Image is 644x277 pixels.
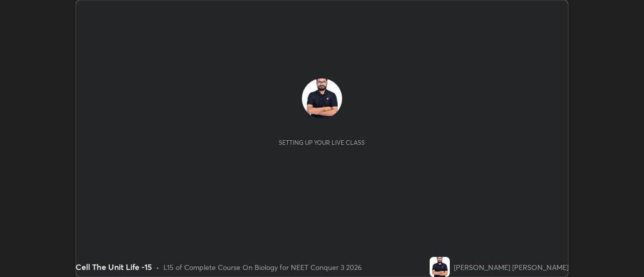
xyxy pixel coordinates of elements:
div: Setting up your live class [279,139,365,146]
div: • [156,262,159,272]
div: [PERSON_NAME] [PERSON_NAME] [454,262,569,272]
div: Cell The Unit Life -15 [75,261,152,273]
img: 719b3399970646c8895fdb71918d4742.jpg [302,78,342,119]
div: L15 of Complete Course On Biology for NEET Conquer 3 2026 [164,262,362,272]
img: 719b3399970646c8895fdb71918d4742.jpg [430,257,450,277]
